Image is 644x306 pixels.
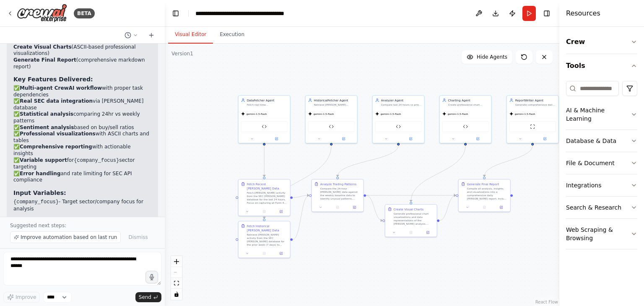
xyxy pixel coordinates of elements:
g: Edge from d9e40f9b-b768-41e4-b64e-deab5a003f51 to cc81195a-931c-4a76-89d1-678aeb7dd876 [262,145,266,176]
span: gemini-1.5-flash [247,112,267,116]
p: Suggested next steps: [10,222,155,229]
p: ✅ with proper task dependencies ✅ via [PERSON_NAME] database ✅ comparing 24hr vs weekly patterns ... [13,85,151,184]
div: Create professional chart visualizations and data representations of insider activity comparisons... [448,103,489,106]
div: Fetch [PERSON_NAME] activity from the SEC [PERSON_NAME] database for the last 24 hours. Focus on ... [247,191,288,205]
div: ReportWriter Agent [515,98,556,102]
div: Charting AgentCreate professional chart visualizations and data representations of insider activi... [439,95,492,143]
strong: Multi-agent CrewAI workflow [20,85,102,91]
strong: Sentiment analysis [20,124,74,130]
g: Edge from 709e5a7c-936b-4971-9550-4b7593571810 to b58bb5c6-82ef-40fe-9d0a-668346cb809d [262,145,333,218]
button: Search & Research [566,197,637,218]
div: Fetch real-time [PERSON_NAME] activity from the SEC [PERSON_NAME] database for the last 24 hours,... [247,103,288,106]
img: SEC Insider Trading Fetcher [329,124,334,129]
g: Edge from b7d575a5-f2b4-41a7-87de-e942ed264128 to 26c33841-02b8-4720-a0bc-d19a441a2ad0 [335,145,400,176]
img: Data Analysis Reporter [396,124,401,129]
span: gemini-1.5-flash [314,112,334,116]
button: No output available [402,230,420,235]
div: Fetch Historical [PERSON_NAME] Data [247,224,288,232]
button: Open in side panel [265,136,288,141]
div: Create Visual ChartsGenerate professional chart visualizations and data representations of the [P... [385,204,437,237]
div: Generate professional chart visualizations and data representations of the [PERSON_NAME] analysis... [394,212,434,226]
div: Fetch Recent [PERSON_NAME] Data [247,182,288,190]
div: Compare last 24 hours vs prior week's [PERSON_NAME] data and generate actionable insights, identi... [381,103,422,106]
div: Retrieve [PERSON_NAME] activity from the SEC [PERSON_NAME] database for the prior week (7 days) t... [247,233,288,246]
button: Open in side panel [494,205,508,210]
div: Create Visual Charts [394,207,423,211]
span: Improve automation based on last run [21,234,117,241]
button: Hide left sidebar [170,8,182,19]
span: gemini-1.5-flash [448,112,468,116]
div: Version 1 [171,50,193,57]
button: Visual Editor [168,26,213,44]
div: Analyze Trading Patterns [320,182,357,186]
button: Open in side panel [274,209,288,214]
button: Integrations [566,174,637,196]
div: Retrieve [PERSON_NAME] activity from the SEC [PERSON_NAME] database for the prior week to establi... [314,103,355,106]
span: Hide Agents [477,54,507,60]
button: Improve [3,292,40,303]
button: Dismiss [124,231,152,243]
button: Crew [566,30,637,54]
button: toggle interactivity [171,289,182,300]
div: BETA [74,8,95,18]
button: No output available [255,209,273,214]
div: ReportWriter AgentGenerate comprehensive daily [PERSON_NAME] reports with sentiment analysis, att... [506,95,559,143]
strong: Input Variables: [13,189,66,196]
button: Execution [213,26,251,44]
strong: Variable support [20,157,67,163]
button: AI & Machine Learning [566,99,637,130]
button: Open in side panel [399,136,423,141]
button: Open in side panel [332,136,356,141]
code: {company_focus} [74,158,119,163]
button: No output available [255,251,273,256]
g: Edge from 32cb8d52-1d86-44c3-8580-e06ff0434343 to 5ac3799e-6d60-42a7-9084-5ab25526ec69 [482,145,535,176]
code: {company_focus} [13,199,59,205]
div: HistoricalFetcher AgentRetrieve [PERSON_NAME] activity from the SEC [PERSON_NAME] database for th... [305,95,358,143]
img: Logo [17,4,67,23]
div: Compile all analysis, insights, and visualizations into a comprehensive daily [PERSON_NAME] repor... [467,187,508,200]
button: Start a new chat [145,30,158,40]
strong: Comprehensive reporting [20,144,92,150]
div: Tools [566,78,637,256]
h4: Resources [566,8,600,18]
div: Analyze Trading PatternsCompare the 24-hour [PERSON_NAME] data against the weekly baseline data t... [312,179,364,212]
button: No output available [475,205,493,210]
img: Data Analysis Reporter [463,124,468,129]
span: Send [139,294,151,301]
button: zoom in [171,256,182,267]
button: No output available [329,205,346,210]
strong: Error handling [20,171,61,176]
div: Generate comprehensive daily [PERSON_NAME] reports with sentiment analysis, attach visualizations... [515,103,556,106]
button: Click to speak your automation idea [145,271,158,283]
span: Dismiss [128,234,148,241]
button: Web Scraping & Browsing [566,219,637,249]
button: Open in side panel [421,230,435,235]
strong: Professional visualizations [20,131,96,137]
strong: Key Features Delivered: [13,76,93,83]
button: Open in side panel [533,136,557,141]
div: Fetch Recent [PERSON_NAME] DataFetch [PERSON_NAME] activity from the SEC [PERSON_NAME] database f... [238,179,291,216]
strong: Create Visual Charts [13,44,72,50]
span: Improve [16,294,36,301]
img: ScrapeWebsiteTool [530,124,535,129]
img: SEC Insider Trading Fetcher [262,124,267,129]
button: Hide Agents [462,50,512,64]
g: Edge from 3aada31c-aa94-4629-9bf3-4f9300bb592f to 5ac3799e-6d60-42a7-9084-5ab25526ec69 [439,193,456,223]
button: fit view [171,278,182,289]
span: gemini-1.5-flash [515,112,535,116]
button: Open in side panel [466,136,490,141]
button: Send [135,292,161,302]
strong: Real SEC data integration [20,98,93,104]
nav: breadcrumb [195,9,290,18]
button: Improve automation based on last run [10,231,121,243]
div: DataFetcher Agent [247,98,288,102]
button: File & Document [566,152,637,174]
g: Edge from 26c33841-02b8-4720-a0bc-d19a441a2ad0 to 3aada31c-aa94-4629-9bf3-4f9300bb592f [366,193,382,223]
li: (ASCII-based professional visualizations) [13,44,151,57]
div: Generate Final ReportCompile all analysis, insights, and visualizations into a comprehensive dail... [458,179,511,212]
button: Database & Data [566,130,637,152]
li: (comprehensive markdown report) [13,57,151,70]
strong: Statistical analysis [20,111,73,117]
button: Open in side panel [347,205,361,210]
li: - Target sector/company focus for analysis [13,199,151,212]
